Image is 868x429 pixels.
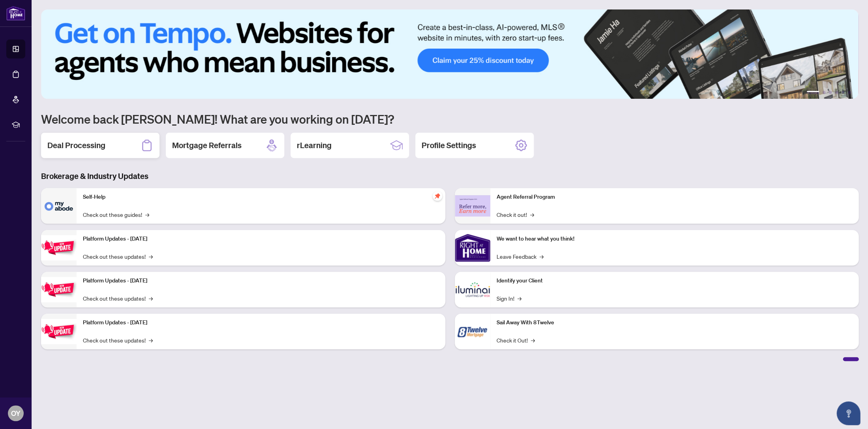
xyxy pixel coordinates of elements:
[455,272,490,307] img: Identify your Client
[497,294,521,303] a: Sign In!→
[433,191,442,201] span: pushpin
[455,195,490,217] img: Agent Referral Program
[172,140,242,151] h2: Mortgage Referrals
[41,111,859,126] h1: Welcome back [PERSON_NAME]! What are you working on [DATE]?
[83,252,153,261] a: Check out these updates!→
[497,210,534,219] a: Check it out!→
[149,336,153,344] span: →
[517,294,521,303] span: →
[149,294,153,303] span: →
[497,193,853,201] p: Agent Referral Program
[530,210,534,219] span: →
[497,252,544,261] a: Leave Feedback→
[41,171,859,182] h3: Brokerage & Industry Updates
[47,140,105,151] h2: Deal Processing
[83,235,439,243] p: Platform Updates - [DATE]
[83,277,439,285] p: Platform Updates - [DATE]
[497,336,535,344] a: Check it Out!→
[83,294,153,303] a: Check out these updates!→
[41,188,77,224] img: Self-Help
[806,91,819,94] button: 1
[83,210,149,219] a: Check out these guides!→
[822,91,825,94] button: 2
[497,277,853,285] p: Identify your Client
[841,91,844,94] button: 5
[829,91,832,94] button: 3
[41,9,858,99] img: Slide 0
[83,193,439,201] p: Self-Help
[41,277,77,302] img: Platform Updates - July 8, 2025
[6,6,25,21] img: logo
[297,140,332,151] h2: rLearning
[145,210,149,219] span: →
[497,235,853,243] p: We want to hear what you think!
[531,336,535,344] span: →
[83,336,153,344] a: Check out these updates!→
[836,401,860,425] button: Open asap
[11,408,21,419] span: OY
[835,91,838,94] button: 4
[497,318,853,327] p: Sail Away With 8Twelve
[83,318,439,327] p: Platform Updates - [DATE]
[455,314,490,349] img: Sail Away With 8Twelve
[41,235,77,260] img: Platform Updates - July 21, 2025
[847,91,851,94] button: 6
[455,230,490,265] img: We want to hear what you think!
[540,252,544,261] span: →
[422,140,476,151] h2: Profile Settings
[149,252,153,261] span: →
[41,319,77,344] img: Platform Updates - June 23, 2025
